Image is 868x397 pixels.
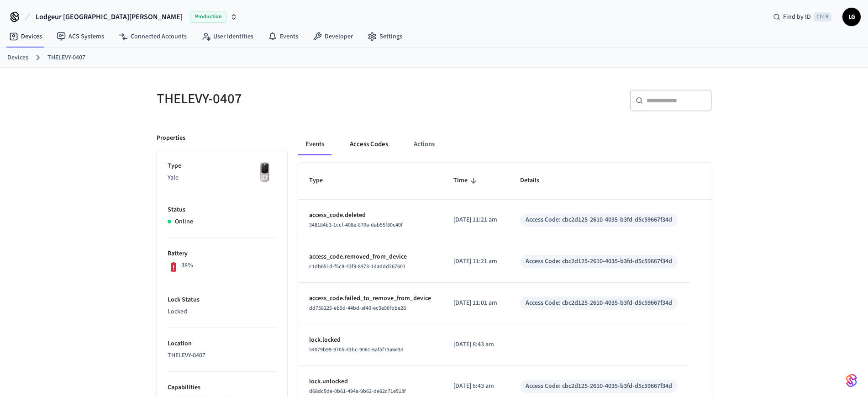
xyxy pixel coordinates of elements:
[168,161,276,171] p: Type
[2,28,49,45] a: Devices
[305,28,360,45] a: Developer
[168,295,276,305] p: Lock Status
[47,53,85,63] a: THELEVY-0407
[309,304,406,312] span: dd758225-eb9d-44bd-af40-ec9e96fbbe28
[298,133,712,155] div: ant example
[168,307,276,317] p: Locked
[190,11,226,23] span: Production
[814,12,831,21] span: Ctrl K
[783,12,811,21] span: Find by ID
[298,133,331,155] button: Events
[175,217,193,227] p: Online
[309,263,405,270] span: c1db651d-f5c8-43f8-8473-1daddd267601
[49,28,111,45] a: ACS Systems
[453,298,498,308] p: [DATE] 11:01 am
[453,174,479,188] span: Time
[342,133,395,155] button: Access Codes
[309,174,335,188] span: Type
[526,215,672,225] div: Access Code: cbc2d125-2610-4035-b3fd-d5c59667f34d
[842,8,861,26] button: LG
[309,252,432,262] p: access_code.removed_from_device
[36,11,183,22] span: Lodgeur [GEOGRAPHIC_DATA][PERSON_NAME]
[168,173,276,183] p: Yale
[168,205,276,215] p: Status
[168,339,276,349] p: Location
[168,351,276,360] p: THELEVY-0407
[309,211,432,220] p: access_code.deleted
[181,261,193,270] p: 38%
[7,53,28,63] a: Devices
[253,161,276,184] img: Yale Assure Touchscreen Wifi Smart Lock, Satin Nickel, Front
[526,298,672,308] div: Access Code: cbc2d125-2610-4035-b3fd-d5c59667f34d
[309,387,406,395] span: d68dc5de-0b61-494a-9b62-de62c71e513f
[309,377,432,386] p: lock.unlocked
[261,28,305,45] a: Events
[309,221,403,229] span: 348184b3-1ccf-408e-870a-dab55f80c40f
[453,340,498,349] p: [DATE] 8:43 am
[453,215,498,225] p: [DATE] 11:21 am
[520,174,551,188] span: Details
[406,133,442,155] button: Actions
[157,90,429,108] h5: THELEVY-0407
[843,9,860,25] span: LG
[168,249,276,259] p: Battery
[309,346,404,354] span: 54079b99-9705-43bc-9061-6af5f73a6e3d
[453,381,498,391] p: [DATE] 8:43 am
[168,383,276,392] p: Capabilities
[111,28,194,45] a: Connected Accounts
[157,133,185,143] p: Properties
[194,28,261,45] a: User Identities
[846,373,857,388] img: SeamLogoGradient.69752ec5.svg
[360,28,410,45] a: Settings
[526,381,672,391] div: Access Code: cbc2d125-2610-4035-b3fd-d5c59667f34d
[453,257,498,266] p: [DATE] 11:21 am
[309,335,432,345] p: lock.locked
[766,9,839,25] div: Find by IDCtrl K
[526,257,672,266] div: Access Code: cbc2d125-2610-4035-b3fd-d5c59667f34d
[309,294,432,303] p: access_code.failed_to_remove_from_device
